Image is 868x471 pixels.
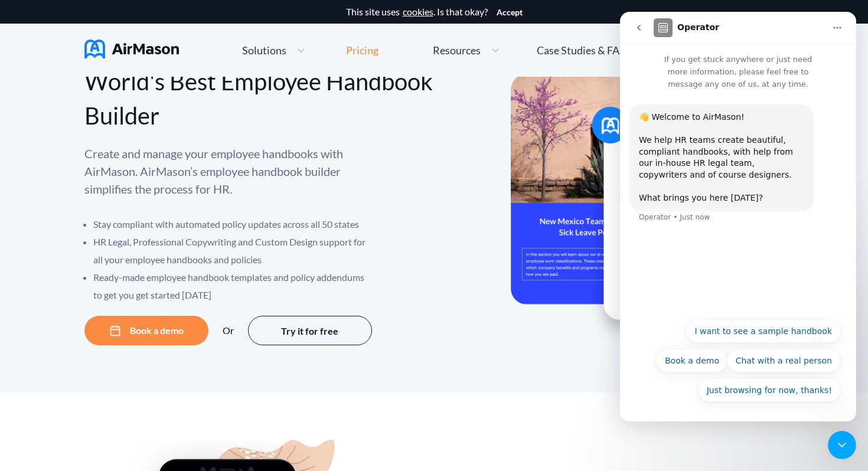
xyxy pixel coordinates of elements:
li: Stay compliant with automated policy updates across all 50 states [93,215,374,233]
div: Or [223,325,234,336]
a: cookies [403,6,433,17]
span: Resources [433,45,481,55]
a: Pricing [346,40,378,61]
span: Case Studies & FAQ [537,45,628,55]
div: Pricing [346,45,378,55]
button: Book a demo [84,316,208,345]
img: hero-banner [511,74,800,345]
p: Create and manage your employee handbooks with AirMason. AirMason’s employee handbook builder sim... [84,145,374,198]
button: Accept cookies [497,8,523,17]
img: AirMason Logo [84,40,179,58]
span: Solutions [242,45,286,55]
iframe: Intercom live chat [620,12,856,421]
div: World's Best Employee Handbook Builder [84,64,435,133]
button: Try it for free [248,316,372,345]
li: HR Legal, Professional Copywriting and Custom Design support for all your employee handbooks and ... [93,233,374,269]
li: Ready-made employee handbook templates and policy addendums to get you get started [DATE] [93,269,374,304]
iframe: Intercom live chat [828,431,856,459]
